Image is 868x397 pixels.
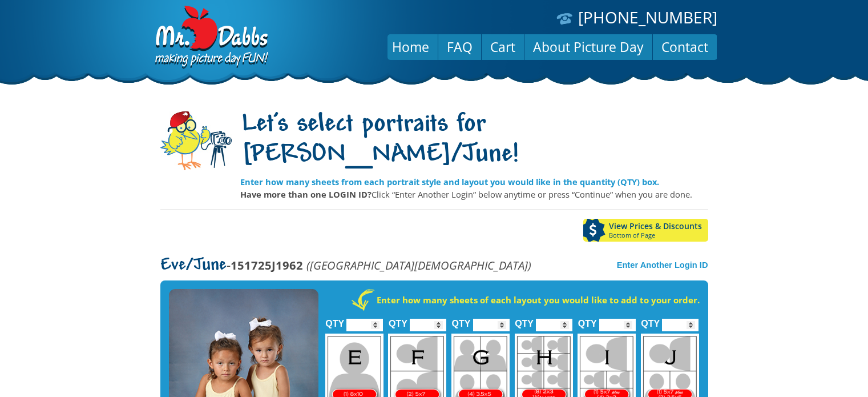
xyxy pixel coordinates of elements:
p: - [160,259,531,272]
label: QTY [515,306,534,334]
strong: Enter how many sheets of each layout you would like to add to your order. [377,294,700,306]
a: View Prices & DiscountsBottom of Page [583,219,708,242]
em: ([GEOGRAPHIC_DATA][DEMOGRAPHIC_DATA]) [306,257,531,273]
a: Cart [482,33,524,61]
img: Dabbs Company [151,6,270,70]
label: QTY [578,306,597,334]
a: Home [383,33,438,61]
a: Enter Another Login ID [617,260,708,270]
h1: Let's select portraits for [PERSON_NAME]/June! [240,110,708,171]
img: camera-mascot [160,111,232,170]
label: QTY [641,306,660,334]
strong: Have more than one LOGIN ID? [240,189,372,200]
span: Bottom of Page [609,232,708,239]
span: Eve/June [160,256,227,275]
label: QTY [325,306,344,334]
a: FAQ [438,33,481,61]
label: QTY [452,306,471,334]
strong: 151725J1962 [231,257,303,273]
a: Contact [653,33,717,61]
strong: Enter how many sheets from each portrait style and layout you would like in the quantity (QTY) box. [240,176,659,187]
label: QTY [389,306,407,334]
a: About Picture Day [524,33,652,61]
a: [PHONE_NUMBER] [578,6,717,28]
p: Click “Enter Another Login” below anytime or press “Continue” when you are done. [240,188,708,200]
